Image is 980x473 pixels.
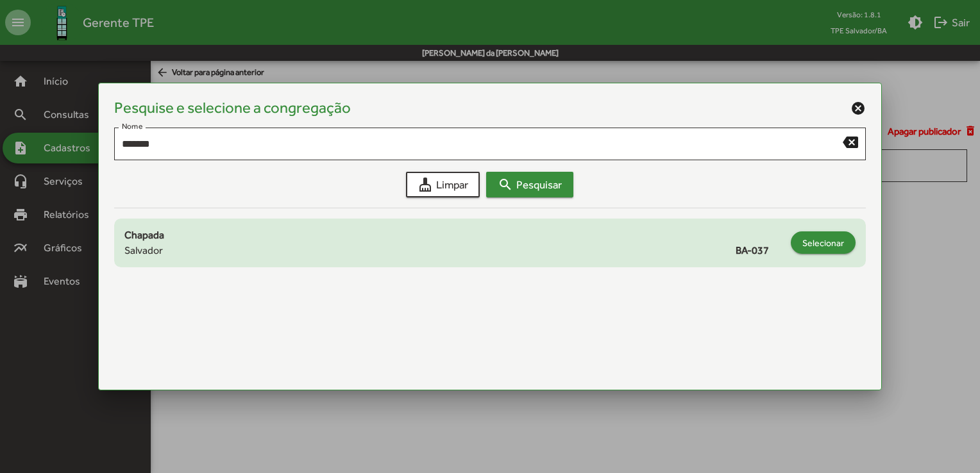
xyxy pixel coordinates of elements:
span: Selecionar [802,231,844,254]
span: BA-037 [736,243,784,258]
button: Pesquisar [486,172,573,197]
mat-icon: cleaning_services [418,177,433,192]
mat-icon: cancel [850,101,866,116]
h4: Pesquise e selecione a congregação [114,99,351,117]
mat-icon: backspace [843,134,858,149]
span: Chapada [124,229,164,241]
span: Salvador [124,243,163,258]
button: Selecionar [791,231,856,254]
mat-icon: search [498,177,513,192]
span: Limpar [418,173,468,196]
span: Pesquisar [498,173,562,196]
button: Limpar [406,172,480,197]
